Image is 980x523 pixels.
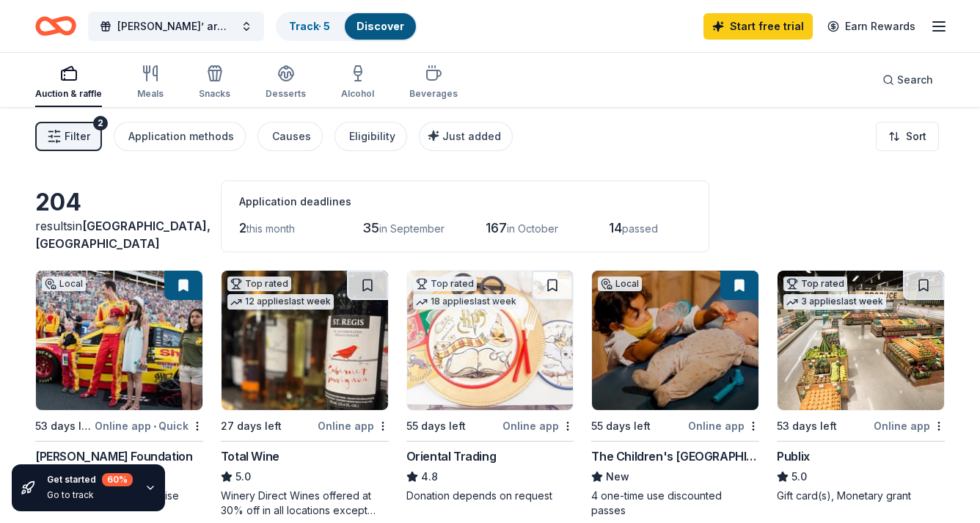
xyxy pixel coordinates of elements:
[137,59,164,107] button: Meals
[199,88,230,100] div: Snacks
[221,270,389,518] a: Image for Total WineTop rated12 applieslast week27 days leftOnline appTotal Wine5.0Winery Direct ...
[47,489,133,501] div: Go to track
[413,277,477,291] div: Top rated
[199,59,230,107] button: Snacks
[318,417,389,435] div: Online app
[502,417,574,435] div: Online app
[341,88,374,100] div: Alcohol
[334,122,407,151] button: Eligibility
[783,277,847,291] div: Top rated
[819,13,924,40] a: Earn Rewards
[341,59,374,107] button: Alcohol
[266,88,306,100] div: Desserts
[35,417,92,435] div: 53 days left
[114,122,246,151] button: Application methods
[591,270,759,518] a: Image for The Children's Museum of WilmingtonLocal55 days leftOnline appThe Children's [GEOGRAPHI...
[35,88,102,100] div: Auction & raffle
[406,270,574,503] a: Image for Oriental TradingTop rated18 applieslast week55 days leftOnline appOriental Trading4.8Do...
[407,271,574,410] img: Image for Oriental Trading
[35,447,192,465] div: [PERSON_NAME] Foundation
[592,271,758,410] img: Image for The Children's Museum of Wilmington
[777,489,945,503] div: Gift card(s), Monetary grant
[876,122,939,151] button: Sort
[362,220,379,235] span: 35
[791,468,807,486] span: 5.0
[406,417,466,435] div: 55 days left
[591,489,759,518] div: 4 one-time use discounted passes
[227,294,334,310] div: 12 applies last week
[36,271,202,410] img: Image for Joey Logano Foundation
[102,473,133,486] div: 60 %
[137,88,164,100] div: Meals
[35,59,102,107] button: Auction & raffle
[897,71,933,89] span: Search
[419,122,513,151] button: Just added
[486,220,507,235] span: 167
[35,9,76,43] a: Home
[117,18,235,35] span: [PERSON_NAME]’ army first fundraiser
[42,277,86,291] div: Local
[246,222,295,235] span: this month
[598,277,642,291] div: Local
[606,468,629,486] span: New
[276,12,417,41] button: Track· 5Discover
[349,128,395,145] div: Eligibility
[153,420,156,432] span: •
[35,122,102,151] button: Filter2
[227,277,291,291] div: Top rated
[95,417,203,435] div: Online app Quick
[406,447,497,465] div: Oriental Trading
[777,417,837,435] div: 53 days left
[609,220,622,235] span: 14
[703,13,813,40] a: Start free trial
[65,128,90,145] span: Filter
[356,20,404,32] a: Discover
[622,222,658,235] span: passed
[289,20,330,32] a: Track· 5
[379,222,445,235] span: in September
[409,59,458,107] button: Beverages
[93,116,108,131] div: 2
[906,128,926,145] span: Sort
[221,417,282,435] div: 27 days left
[128,128,234,145] div: Application methods
[871,65,945,95] button: Search
[221,447,279,465] div: Total Wine
[874,417,945,435] div: Online app
[222,271,388,410] img: Image for Total Wine
[221,489,389,518] div: Winery Direct Wines offered at 30% off in all locations except [GEOGRAPHIC_DATA], [GEOGRAPHIC_DAT...
[239,193,691,211] div: Application deadlines
[88,12,264,41] button: [PERSON_NAME]’ army first fundraiser
[409,88,458,100] div: Beverages
[35,219,211,251] span: in
[783,294,886,310] div: 3 applies last week
[591,417,651,435] div: 55 days left
[778,271,944,410] img: Image for Publix
[777,270,945,503] a: Image for PublixTop rated3 applieslast week53 days leftOnline appPublix5.0Gift card(s), Monetary ...
[35,270,203,503] a: Image for Joey Logano FoundationLocal53 days leftOnline app•Quick[PERSON_NAME] FoundationNew[PERS...
[272,128,311,145] div: Causes
[35,217,203,252] div: results
[507,222,558,235] span: in October
[47,473,133,486] div: Get started
[688,417,759,435] div: Online app
[442,130,501,142] span: Just added
[421,468,438,486] span: 4.8
[406,489,574,503] div: Donation depends on request
[266,59,306,107] button: Desserts
[35,219,211,251] span: [GEOGRAPHIC_DATA], [GEOGRAPHIC_DATA]
[35,188,203,217] div: 204
[591,447,759,465] div: The Children's [GEOGRAPHIC_DATA]
[239,220,246,235] span: 2
[413,294,519,310] div: 18 applies last week
[777,447,810,465] div: Publix
[257,122,323,151] button: Causes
